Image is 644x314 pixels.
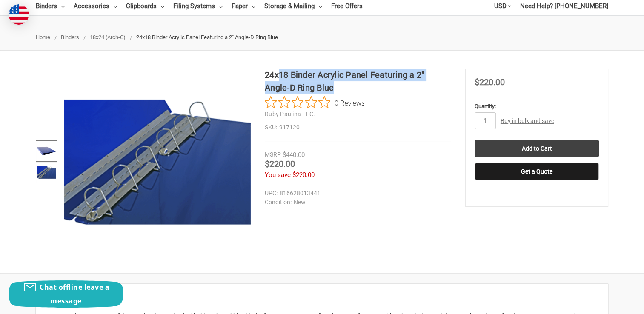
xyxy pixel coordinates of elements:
[9,280,123,308] button: Chat offline leave a message
[90,34,126,40] a: 18x24 (Arch-C)
[265,171,291,179] span: You save
[61,34,79,40] a: Binders
[475,163,599,180] button: Get a Quote
[265,189,278,198] dt: UPC:
[501,117,554,124] a: Buy in bulk and save
[36,34,50,40] a: Home
[265,123,451,132] dd: 917120
[40,283,109,305] span: Chat offline leave a message
[9,4,29,25] img: duty and tax information for United States
[475,77,505,87] span: $220.00
[265,198,447,207] dd: New
[136,34,278,40] span: 24x18 Binder Acrylic Panel Featuring a 2" Angle-D Ring Blue
[64,69,251,255] img: 24x18 Binder Acrylic Panel Featuring a 2" Angle-D Ring Blue
[37,163,56,182] img: 24x18 Binder Acrylic Panel Featuring a 2" Angle-D Ring Blue
[265,150,281,159] div: MSRP
[45,293,599,305] h2: Description
[265,111,315,117] a: Ruby Paulina LLC.
[265,159,295,169] span: $220.00
[335,96,365,109] span: 0 Reviews
[265,198,292,207] dt: Condition:
[475,102,599,111] label: Quantity:
[265,189,447,198] dd: 816628013441
[37,142,56,160] img: 24x18 Binder Acrylic Panel Featuring a 2" Angle-D Ring Blue
[265,69,451,94] h1: 24x18 Binder Acrylic Panel Featuring a 2" Angle-D Ring Blue
[475,140,599,157] input: Add to Cart
[265,123,277,132] dt: SKU:
[292,171,315,179] span: $220.00
[283,151,305,159] span: $440.00
[265,96,365,109] button: Rated 0 out of 5 stars from 0 reviews. Jump to reviews.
